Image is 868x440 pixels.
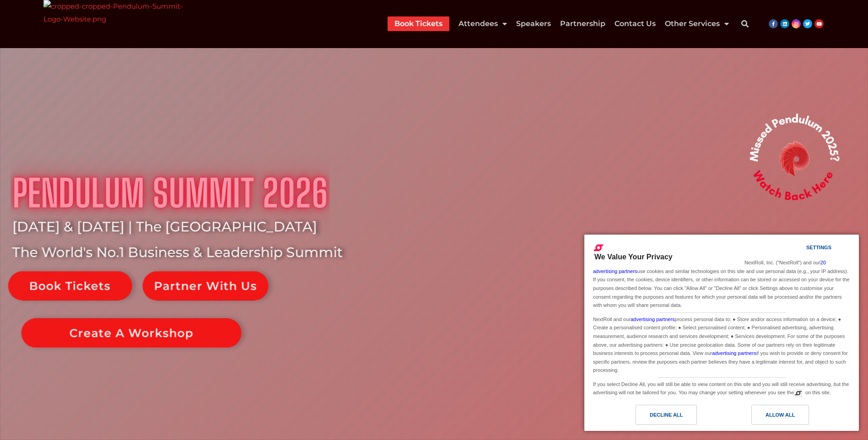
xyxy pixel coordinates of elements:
[790,240,812,257] a: Settings
[594,253,673,261] span: We Value Your Privacy
[143,271,269,300] a: Partner With Us
[394,16,442,31] a: Book Tickets
[736,15,754,33] div: Search
[8,271,132,300] a: Book Tickets
[12,241,346,263] rs-layer: The World's No.1 Business & Leadership Summit
[458,16,507,31] a: Attendees
[560,16,605,31] a: Partnership
[665,16,729,31] a: Other Services
[766,410,795,420] div: Allow All
[631,317,675,322] a: advertising partners
[615,16,656,31] a: Contact Us
[806,242,831,252] div: Settings
[22,318,242,348] a: Create A Workshop
[712,350,756,356] a: advertising partners
[590,405,722,429] a: Decline All
[591,313,852,376] div: NextRoll and our process personal data to: ● Store and/or access information on a device; ● Creat...
[388,16,729,31] nav: Menu
[722,405,853,429] a: Allow All
[650,410,683,420] div: Decline All
[591,258,852,310] div: NextRoll, Inc. ("NextRoll") and our use cookies and similar technologies on this site and use per...
[593,260,826,274] a: 20 advertising partners
[591,378,852,398] div: If you select Decline All, you will still be able to view content on this site and you will still...
[516,16,551,31] a: Speakers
